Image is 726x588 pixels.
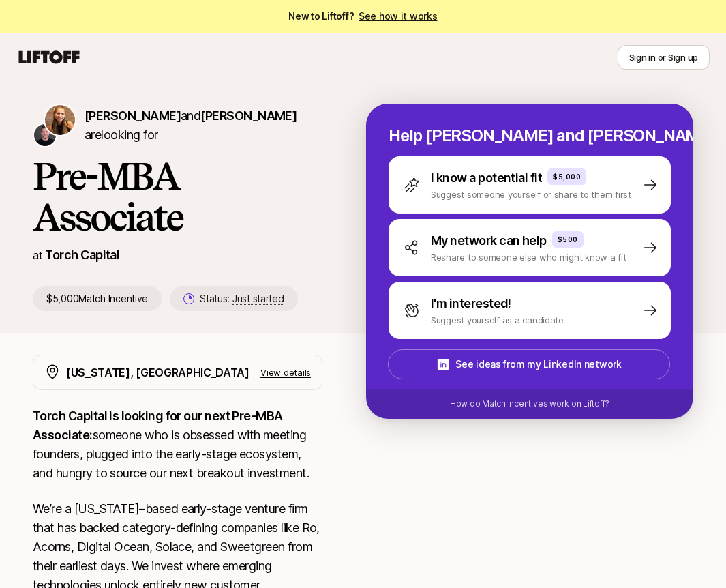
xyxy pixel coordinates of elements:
img: Christopher Harper [34,124,56,146]
p: I know a potential fit [431,168,542,188]
p: See ideas from my LinkedIn network [455,356,621,372]
img: Katie Reiner [45,105,75,135]
p: My network can help [431,231,547,250]
p: Suggest yourself as a candidate [431,313,564,327]
p: Status: [200,291,284,307]
p: Reshare to someone else who might know a fit [431,250,626,264]
button: Sign in or Sign up [618,45,710,70]
p: someone who is obsessed with meeting founders, plugged into the early-stage ecosystem, and hungry... [33,407,322,483]
a: Torch Capital [45,248,119,262]
span: New to Liftoff? [288,8,437,25]
p: are looking for [85,106,322,145]
span: [PERSON_NAME] [85,108,181,123]
p: $500 [558,234,578,245]
p: at [33,246,42,264]
strong: Torch Capital is looking for our next Pre-MBA Associate: [33,409,285,442]
p: I'm interested! [431,294,511,313]
button: See ideas from my LinkedIn network [388,349,670,379]
p: Help [PERSON_NAME] and [PERSON_NAME] hire [389,126,671,145]
span: Just started [232,293,284,305]
p: $5,000 Match Incentive [33,286,162,311]
p: $5,000 [553,171,581,182]
span: [PERSON_NAME] [200,108,297,123]
p: View details [260,366,311,379]
span: and [181,108,297,123]
a: See how it works [359,10,438,22]
p: Suggest someone yourself or share to them first [431,188,631,201]
h1: Pre-MBA Associate [33,156,322,237]
p: [US_STATE], [GEOGRAPHIC_DATA] [66,364,249,381]
p: How do Match Incentives work on Liftoff? [450,398,609,410]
